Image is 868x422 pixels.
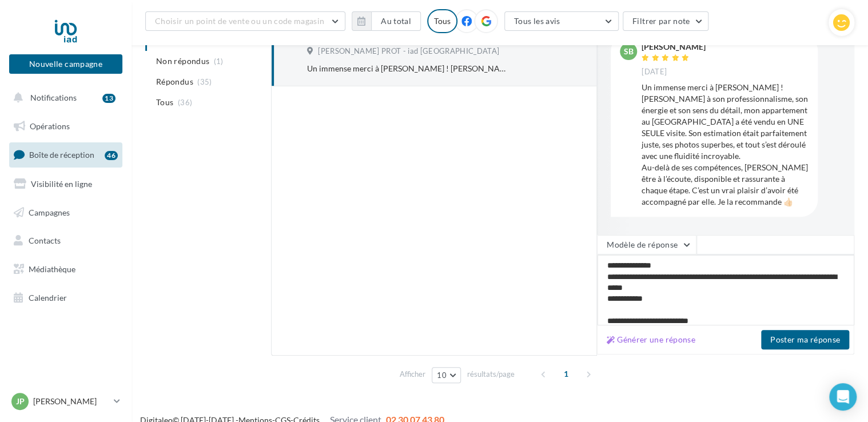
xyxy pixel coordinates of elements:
span: 10 [437,371,447,380]
span: Notifications [30,93,77,102]
a: Médiathèque [7,257,125,281]
a: Calendrier [7,286,125,310]
span: [DATE] [642,67,667,77]
span: Calendrier [29,293,67,302]
div: Un immense merci à [PERSON_NAME] ! [PERSON_NAME] à son professionnalisme, son énergie et son sens... [642,82,809,208]
span: (35) [197,77,212,86]
div: Open Intercom Messenger [829,383,857,411]
span: Tous [156,97,173,108]
button: Au total [352,11,421,31]
span: Sb [624,46,634,57]
span: Répondus [156,76,193,87]
span: Tous les avis [514,16,560,26]
p: [PERSON_NAME] [33,396,109,407]
div: Un immense merci à [PERSON_NAME] ! [PERSON_NAME] à son professionnalisme, son énergie et son sens... [307,63,512,74]
a: Opérations [7,114,125,138]
span: Opérations [30,121,70,131]
button: Modèle de réponse [597,235,696,254]
span: Visibilité en ligne [31,179,92,189]
a: Visibilité en ligne [7,172,125,196]
button: Choisir un point de vente ou un code magasin [145,11,345,31]
button: 10 [432,367,461,383]
span: (36) [178,98,192,107]
span: 1 [557,365,575,383]
div: 13 [102,94,116,103]
button: Poster ma réponse [761,330,849,349]
button: Nouvelle campagne [9,54,122,74]
a: Campagnes [7,201,125,225]
button: Au total [371,11,421,31]
span: Non répondus [156,55,209,67]
button: Filtrer par note [623,11,709,31]
a: JP [PERSON_NAME] [9,391,122,412]
span: JP [16,396,25,407]
span: Choisir un point de vente ou un code magasin [155,16,324,26]
div: 46 [105,151,118,160]
a: Contacts [7,229,125,253]
button: Notifications 13 [7,86,120,110]
span: résultats/page [467,369,515,380]
span: [PERSON_NAME] PROT - iad [GEOGRAPHIC_DATA] [318,46,499,57]
div: [PERSON_NAME] [642,43,706,51]
span: (1) [214,57,224,66]
div: Tous [427,9,457,33]
span: Médiathèque [29,264,75,274]
span: Boîte de réception [29,150,94,160]
span: Contacts [29,236,61,245]
button: Tous les avis [504,11,619,31]
span: Afficher [400,369,425,380]
button: Générer une réponse [602,333,700,347]
a: Boîte de réception46 [7,142,125,167]
span: Campagnes [29,207,70,217]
